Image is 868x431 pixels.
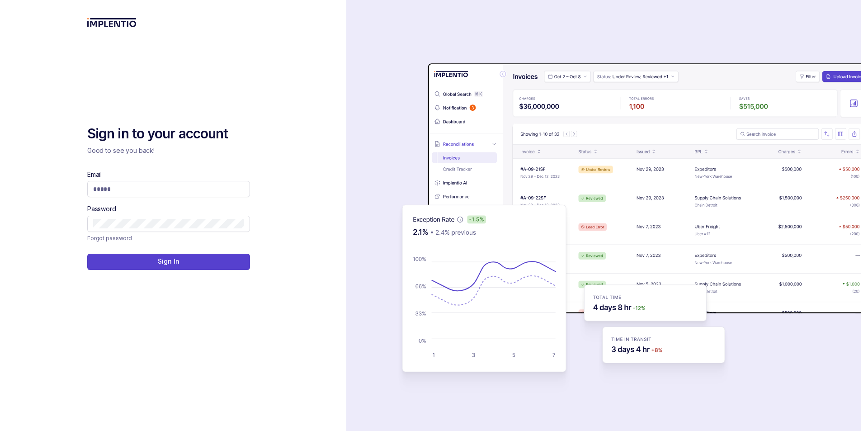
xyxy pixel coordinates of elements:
[87,125,250,143] h2: Sign in to your account
[87,170,102,179] label: Email
[87,254,250,270] button: Sign In
[87,234,132,243] a: Link Forgot password
[87,234,132,243] p: Forgot password
[87,18,137,27] img: logo
[87,204,116,213] label: Password
[158,257,179,266] p: Sign In
[87,146,250,155] p: Good to see you back!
